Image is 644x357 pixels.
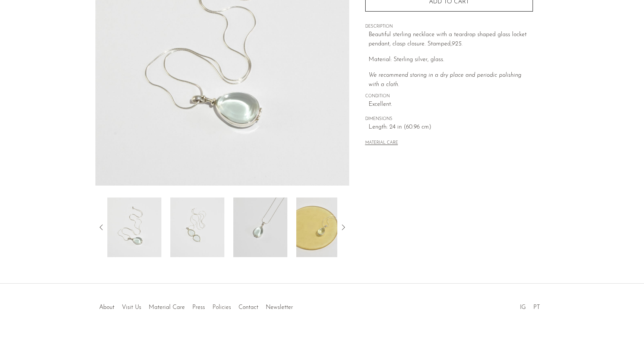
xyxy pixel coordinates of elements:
[99,304,114,310] a: About
[516,298,544,313] ul: Social Medias
[365,140,398,146] button: MATERIAL CARE
[533,304,540,310] a: PT
[365,23,533,30] span: DESCRIPTION
[520,304,526,310] a: IG
[170,198,224,257] img: Teardrop Glass Locket Necklace
[452,41,463,47] em: 925.
[149,304,185,310] a: Material Care
[369,30,533,49] p: Beautiful sterling necklace with a teardrop shaped glass locket pendant, clasp closure. Stamped,
[192,304,205,310] a: Press
[369,123,533,132] span: Length: 24 in (60.96 cm)
[369,100,533,110] span: Excellent.
[107,198,161,257] img: Teardrop Glass Locket Necklace
[365,116,533,123] span: DIMENSIONS
[369,55,533,65] p: Material: Sterling silver, glass.
[365,93,533,100] span: CONDITION
[212,304,231,310] a: Policies
[233,198,287,257] img: Teardrop Glass Locket Necklace
[239,304,258,310] a: Contact
[296,198,350,257] img: Teardrop Glass Locket Necklace
[369,72,521,88] i: We recommend storing in a dry place and periodic polishing with a cloth.
[122,304,141,310] a: Visit Us
[95,298,297,313] ul: Quick links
